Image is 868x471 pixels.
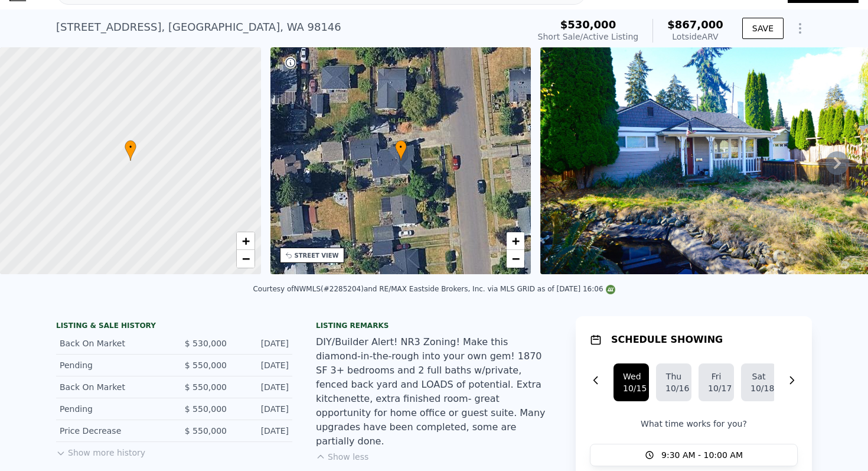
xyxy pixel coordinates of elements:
[538,32,583,41] span: Short Sale /
[60,381,165,393] div: Back On Market
[316,335,552,449] div: DIY/Builder Alert! NR3 Zoning! Make this diamond-in-the-rough into your own gem! 1870 SF 3+ bedro...
[606,285,615,294] img: NWMLS Logo
[665,382,682,394] div: 10/16
[185,339,227,348] span: $ 530,000
[316,321,552,330] div: Listing remarks
[741,363,776,401] button: Sat10/18
[236,403,289,415] div: [DATE]
[611,333,723,347] h1: SCHEDULE SHOWING
[236,381,289,393] div: [DATE]
[656,363,691,401] button: Thu10/16
[60,425,165,437] div: Price Decrease
[614,363,649,401] button: Wed10/15
[590,418,798,430] p: What time works for you?
[185,382,227,392] span: $ 550,000
[125,142,136,152] span: •
[236,425,289,437] div: [DATE]
[125,140,136,161] div: •
[708,382,725,394] div: 10/17
[512,233,520,248] span: +
[667,18,723,31] span: $867,000
[395,142,407,152] span: •
[185,360,227,370] span: $ 550,000
[60,337,165,349] div: Back On Market
[699,363,734,401] button: Fri10/17
[242,233,249,248] span: +
[253,285,615,293] div: Courtesy of NWMLS (#2285204) and RE/MAX Eastside Brokers, Inc. via MLS GRID as of [DATE] 16:06
[742,18,784,39] button: SAVE
[788,17,812,40] button: Show Options
[56,321,292,333] div: LISTING & SALE HISTORY
[316,451,368,463] button: Show less
[560,18,616,31] span: $530,000
[295,251,339,260] div: STREET VIEW
[60,403,165,415] div: Pending
[56,442,145,459] button: Show more history
[665,371,682,382] div: Thu
[185,404,227,414] span: $ 550,000
[236,359,289,371] div: [DATE]
[708,371,725,382] div: Fri
[661,449,743,461] span: 9:30 AM - 10:00 AM
[512,251,520,266] span: −
[395,140,407,161] div: •
[507,232,524,250] a: Zoom in
[242,251,249,266] span: −
[583,32,638,41] span: Active Listing
[507,250,524,268] a: Zoom out
[237,250,254,268] a: Zoom out
[623,382,639,394] div: 10/15
[236,337,289,349] div: [DATE]
[590,444,798,466] button: 9:30 AM - 10:00 AM
[185,426,227,436] span: $ 550,000
[750,371,767,382] div: Sat
[56,19,341,35] div: [STREET_ADDRESS] , [GEOGRAPHIC_DATA] , WA 98146
[750,382,767,394] div: 10/18
[623,371,639,382] div: Wed
[237,232,254,250] a: Zoom in
[60,359,165,371] div: Pending
[667,31,723,43] div: Lotside ARV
